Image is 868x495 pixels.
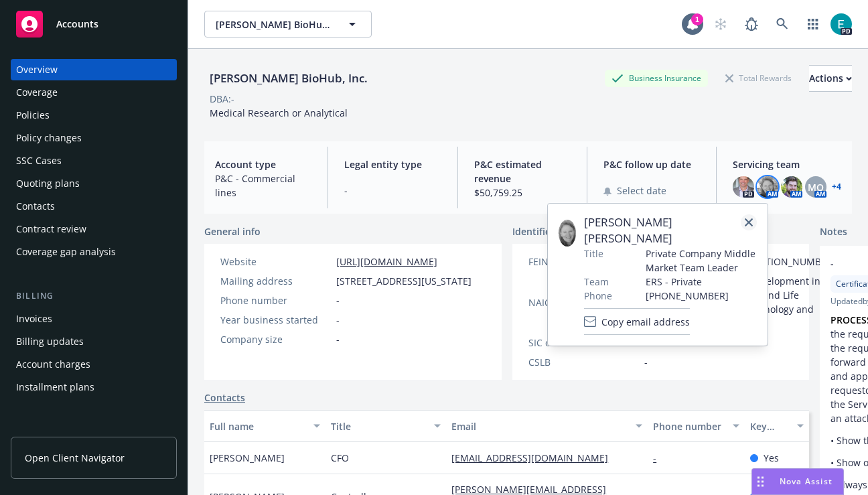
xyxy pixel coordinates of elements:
a: Billing updates [11,331,177,352]
span: CFO [331,451,349,465]
button: Title [325,410,447,442]
div: [PERSON_NAME] BioHub, Inc. [204,70,373,87]
span: Title [584,246,603,261]
div: Year business started [220,313,331,327]
div: Phone number [220,293,331,307]
div: FEIN [528,255,639,269]
span: Copy email address [601,315,690,329]
button: Nova Assist [751,468,844,495]
span: Nova Assist [780,476,833,487]
div: Invoices [16,308,52,330]
div: Billing updates [16,331,84,352]
span: [PHONE_NUMBER] [646,289,757,303]
button: Copy email address [584,308,690,335]
div: Full name [210,419,305,433]
button: Full name [204,410,325,442]
span: P&C - Commercial lines [215,171,311,200]
div: Phone number [653,419,724,433]
a: +4 [832,183,841,191]
a: Coverage gap analysis [11,241,177,263]
img: photo [781,176,802,198]
span: Servicing team [733,157,841,171]
a: Accounts [11,5,177,43]
span: P&C estimated revenue [474,157,571,186]
a: Start snowing [707,11,734,38]
span: Team [584,275,609,289]
div: Company size [220,332,331,346]
a: Report a Bug [738,11,765,38]
a: Account charges [11,354,177,375]
div: Title [331,419,427,433]
span: MQ [808,180,824,194]
div: Drag to move [752,469,769,494]
a: Switch app [800,11,826,38]
span: Select date [617,184,666,198]
div: Coverage [16,82,58,103]
div: Contacts [16,196,55,217]
button: Actions [809,65,852,92]
span: [PERSON_NAME] [210,451,285,465]
span: [PERSON_NAME] [PERSON_NAME] [584,214,757,246]
div: Account charges [16,354,90,375]
a: - [653,451,667,464]
img: photo [733,176,754,198]
div: Business Insurance [605,70,708,86]
span: Identifiers [512,224,559,238]
a: Search [769,11,796,38]
div: Tools [11,425,177,438]
div: Mailing address [220,274,331,288]
button: Email [446,410,648,442]
span: Legal entity type [344,157,441,171]
img: employee photo [559,220,576,246]
span: Phone [584,289,612,303]
span: $50,759.25 [474,186,571,200]
span: [STREET_ADDRESS][US_STATE] [336,274,472,288]
span: Medical Research or Analytical [210,107,348,119]
div: Billing [11,289,177,303]
div: Website [220,255,331,269]
div: Contract review [16,218,86,240]
div: Key contact [750,419,789,433]
span: General info [204,224,261,238]
span: - [336,293,340,307]
span: Notes [820,224,847,240]
div: Policies [16,104,50,126]
a: Contacts [11,196,177,217]
a: Policy changes [11,127,177,149]
a: close [741,214,757,230]
span: - [336,332,340,346]
a: [URL][DOMAIN_NAME] [336,255,437,268]
span: Open Client Navigator [25,451,125,465]
span: Yes [764,451,779,465]
a: Policies [11,104,177,126]
a: Quoting plans [11,173,177,194]
div: SIC code [528,336,639,350]
span: Private Company Middle Market Team Leader [646,246,757,275]
div: 1 [691,13,703,25]
div: SSC Cases [16,150,62,171]
a: SSC Cases [11,150,177,171]
div: Email [451,419,628,433]
img: photo [830,13,852,35]
div: CSLB [528,355,639,369]
div: Policy changes [16,127,82,149]
div: Installment plans [16,376,94,398]
div: Overview [16,59,58,80]
div: Total Rewards [719,70,798,86]
a: Contacts [204,391,245,405]
img: photo [757,176,778,198]
a: Invoices [11,308,177,330]
span: - [336,313,340,327]
button: [PERSON_NAME] BioHub, Inc. [204,11,372,38]
span: - [644,355,648,369]
div: Quoting plans [16,173,80,194]
a: Installment plans [11,376,177,398]
a: Coverage [11,82,177,103]
span: [PERSON_NAME] BioHub, Inc. [216,17,332,31]
span: ERS - Private [646,275,757,289]
div: NAICS [528,295,639,309]
button: Phone number [648,410,744,442]
a: Overview [11,59,177,80]
span: Accounts [56,19,98,29]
